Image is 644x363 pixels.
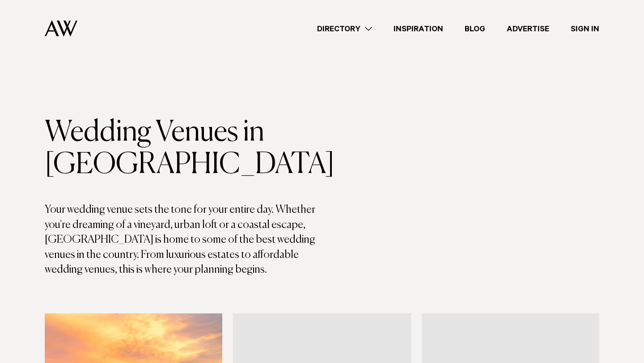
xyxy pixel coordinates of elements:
a: Advertise [496,23,560,35]
img: Auckland Weddings Logo [45,20,77,37]
h1: Wedding Venues in [GEOGRAPHIC_DATA] [45,117,322,181]
a: Directory [306,23,383,35]
a: Inspiration [383,23,454,35]
p: Your wedding venue sets the tone for your entire day. Whether you're dreaming of a vineyard, urba... [45,203,322,278]
a: Sign In [560,23,610,35]
a: Blog [454,23,496,35]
